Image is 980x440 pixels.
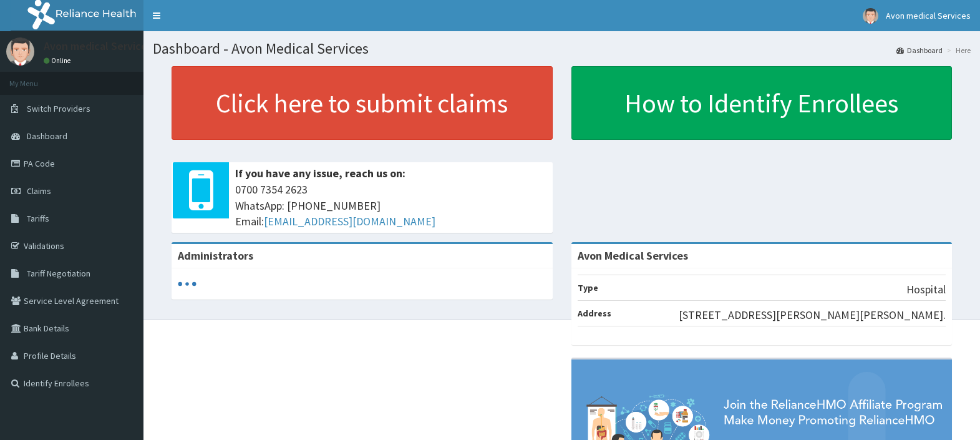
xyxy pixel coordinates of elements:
span: Tariffs [27,213,49,224]
h1: Dashboard - Avon Medical Services [153,41,971,57]
p: [STREET_ADDRESS][PERSON_NAME][PERSON_NAME]. [679,307,946,323]
a: How to Identify Enrollees [571,66,953,140]
a: Dashboard [896,45,943,56]
img: User Image [6,37,34,66]
strong: Avon Medical Services [578,248,688,263]
svg: audio-loading [178,275,196,293]
span: Avon medical Services [886,10,971,21]
span: Switch Providers [27,103,90,114]
b: If you have any issue, reach us on: [235,166,405,180]
p: Avon medical Services [44,41,152,52]
p: Hospital [906,281,946,298]
span: 0700 7354 2623 WhatsApp: [PHONE_NUMBER] Email: [235,182,546,230]
a: [EMAIL_ADDRESS][DOMAIN_NAME] [264,214,435,228]
b: Address [578,308,611,319]
a: Online [44,56,74,65]
span: Dashboard [27,130,67,142]
b: Type [578,282,598,293]
li: Here [944,45,971,56]
b: Administrators [178,248,253,263]
a: Click here to submit claims [172,66,553,140]
img: User Image [863,8,878,24]
span: Tariff Negotiation [27,268,90,279]
span: Claims [27,185,51,197]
